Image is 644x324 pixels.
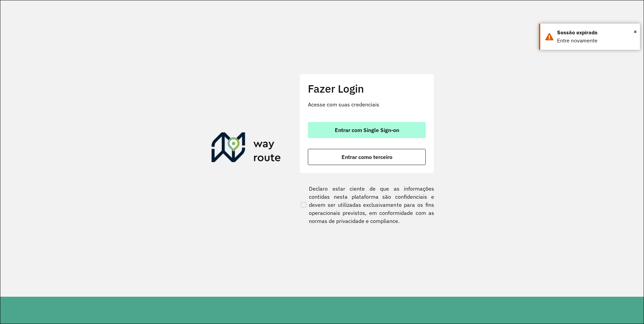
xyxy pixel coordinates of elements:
[212,132,281,165] img: Roteirizador AmbevTech
[308,149,426,165] button: button
[308,82,426,95] h2: Fazer Login
[634,27,637,37] span: ×
[335,127,399,133] span: Entrar com Single Sign-on
[342,154,392,160] span: Entrar como terceiro
[634,27,637,37] button: Close
[308,122,426,138] button: button
[308,100,426,108] p: Acesse com suas credenciais
[557,37,635,45] div: Entre novamente
[299,185,434,225] label: Declaro estar ciente de que as informações contidas nesta plataforma são confidenciais e devem se...
[557,29,635,37] div: Sessão expirada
